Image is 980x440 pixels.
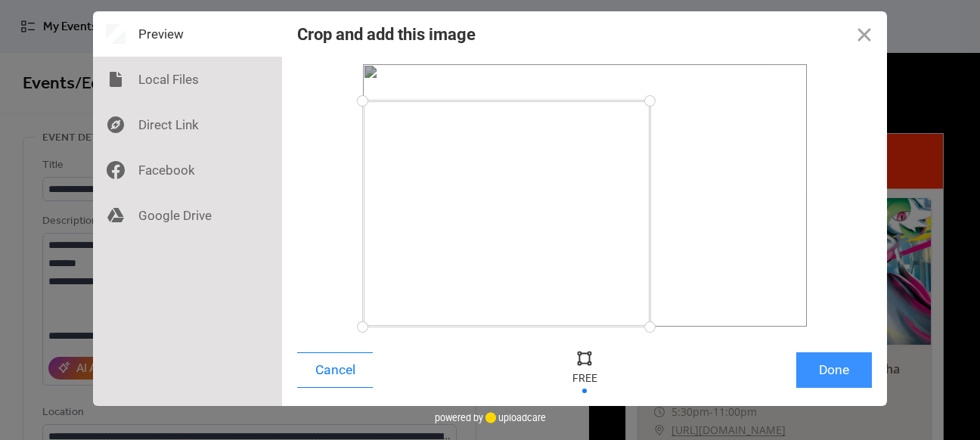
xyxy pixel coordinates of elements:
button: Close [842,11,887,57]
a: uploadcare [483,412,546,423]
div: Local Files [93,57,282,102]
div: Google Drive [93,193,282,238]
button: Done [796,352,872,388]
div: Facebook [93,147,282,193]
button: Cancel [297,352,373,388]
div: Crop and add this image [297,25,476,44]
div: Preview [93,11,282,57]
div: powered by [435,406,546,429]
div: Direct Link [93,102,282,147]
